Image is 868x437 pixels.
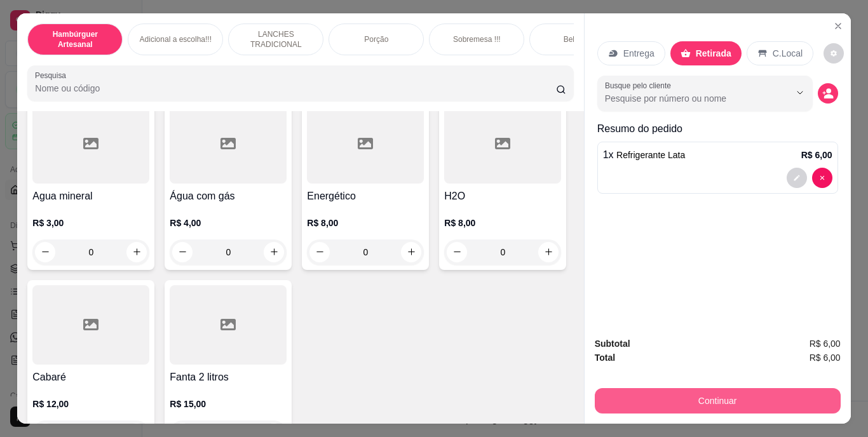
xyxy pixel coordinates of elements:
span: Refrigerante Lata [616,150,685,160]
h4: Cabaré [32,370,149,385]
p: Porção [364,34,388,44]
p: 1 x [603,147,686,163]
input: Pesquisa [35,82,556,95]
h4: H2O [444,189,561,204]
p: Resumo do pedido [597,121,838,137]
p: R$ 12,00 [32,398,149,410]
p: R$ 4,00 [170,217,287,229]
input: Busque pelo cliente [605,92,770,105]
strong: Total [595,353,615,363]
button: decrease-product-quantity [447,242,467,262]
button: increase-product-quantity [401,242,421,262]
button: decrease-product-quantity [787,168,807,188]
p: Hambúrguer Artesanal [38,29,112,50]
p: R$ 6,00 [801,149,832,161]
button: decrease-product-quantity [818,83,838,104]
p: Retirada [696,47,731,60]
p: C.Local [773,47,803,60]
p: LANCHES TRADICIONAL [239,29,313,50]
button: decrease-product-quantity [35,242,55,262]
p: Entrega [623,47,654,60]
span: R$ 6,00 [810,337,841,351]
p: Adicional a escolha!!! [140,34,212,44]
button: increase-product-quantity [538,242,559,262]
h4: Fanta 2 litros [170,370,287,385]
h4: Agua mineral [32,189,149,204]
button: Close [828,16,848,36]
button: Show suggestions [790,83,810,103]
p: R$ 3,00 [32,217,149,229]
p: R$ 15,00 [170,398,287,410]
p: Bebidas [564,34,591,44]
span: R$ 6,00 [810,351,841,365]
p: R$ 8,00 [307,217,424,229]
button: increase-product-quantity [264,242,284,262]
label: Pesquisa [35,70,71,81]
p: Sobremesa !!! [453,34,501,44]
button: decrease-product-quantity [309,242,330,262]
button: decrease-product-quantity [812,168,832,188]
label: Busque pelo cliente [605,80,675,91]
h4: Água com gás [170,189,287,204]
p: R$ 8,00 [444,217,561,229]
strong: Subtotal [595,339,630,349]
button: decrease-product-quantity [172,242,193,262]
h4: Energético [307,189,424,204]
button: Continuar [595,388,841,413]
button: increase-product-quantity [126,242,147,262]
button: decrease-product-quantity [824,43,844,64]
